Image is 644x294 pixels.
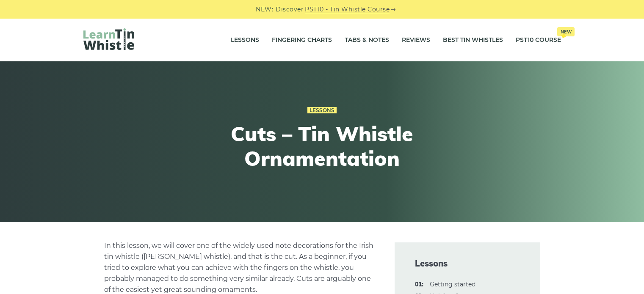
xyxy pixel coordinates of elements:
img: LearnTinWhistle.com [83,28,134,50]
span: New [557,27,575,36]
a: Fingering Charts [272,30,332,51]
h1: Cuts – Tin Whistle Ornamentation [166,122,478,170]
a: PST10 CourseNew [516,30,561,51]
a: 01:Getting started [430,280,475,288]
a: Tabs & Notes [345,30,389,51]
span: Lessons [415,258,520,269]
a: Lessons [307,107,337,114]
a: Best Tin Whistles [443,30,503,51]
a: Reviews [402,30,430,51]
a: Lessons [231,30,259,51]
span: 01: [415,280,423,290]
